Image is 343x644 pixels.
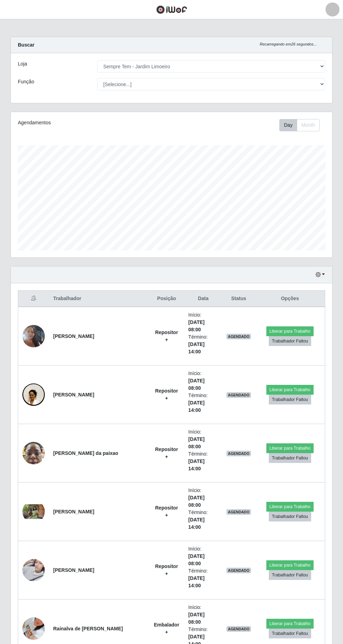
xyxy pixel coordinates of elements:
strong: Repositor + [155,563,178,576]
time: [DATE] 08:00 [188,495,204,508]
li: Término: [188,333,218,355]
button: Trabalhador Faltou [269,395,311,404]
strong: Buscar [18,42,34,48]
li: Início: [188,545,218,567]
span: AGENDADO [226,626,251,632]
time: [DATE] 08:00 [188,553,204,566]
strong: [PERSON_NAME] [53,392,94,397]
li: Término: [188,450,218,472]
span: AGENDADO [226,334,251,339]
time: [DATE] 08:00 [188,612,204,625]
li: Início: [188,604,218,626]
button: Liberar para Trabalho [266,326,314,336]
div: Toolbar with button groups [279,119,325,131]
strong: Rainalva de [PERSON_NAME] [53,626,123,631]
strong: [PERSON_NAME] [53,509,94,514]
li: Início: [188,428,218,450]
th: Trabalhador [49,291,149,307]
strong: [PERSON_NAME] da paixao [53,450,118,456]
button: Trabalhador Faltou [269,570,311,580]
button: Liberar para Trabalho [266,385,314,395]
span: AGENDADO [226,568,251,573]
time: [DATE] 14:00 [188,458,204,471]
button: Liberar para Trabalho [266,502,314,512]
div: First group [279,119,320,131]
time: [DATE] 14:00 [188,575,204,588]
time: [DATE] 08:00 [188,378,204,391]
strong: [PERSON_NAME] [53,567,94,573]
th: Opções [255,291,325,307]
strong: Embalador + [154,622,179,635]
img: 1752894382352.jpeg [22,504,45,519]
li: Início: [188,311,218,333]
label: Loja [18,60,27,68]
i: Recarregando em 26 segundos... [260,42,317,46]
th: Data [184,291,222,307]
button: Trabalhador Faltou [269,629,311,638]
li: Início: [188,487,218,509]
img: CoreUI Logo [156,5,187,14]
li: Término: [188,567,218,589]
button: Liberar para Trabalho [266,443,314,453]
img: 1752072014286.jpeg [22,370,45,420]
button: Trabalhador Faltou [269,453,311,463]
li: Término: [188,392,218,414]
strong: Repositor + [155,330,178,342]
li: Início: [188,370,218,392]
button: Trabalhador Faltou [269,512,311,521]
img: 1755028690244.jpeg [22,555,45,585]
img: 1752580683628.jpeg [22,438,45,468]
span: AGENDADO [226,451,251,456]
img: 1750278821338.jpeg [22,316,45,356]
strong: Repositor + [155,388,178,401]
button: Trabalhador Faltou [269,336,311,346]
li: Término: [188,509,218,531]
th: Status [222,291,255,307]
time: [DATE] 08:00 [188,436,204,449]
button: Liberar para Trabalho [266,560,314,570]
th: Posição [149,291,184,307]
strong: Repositor + [155,505,178,518]
button: Liberar para Trabalho [266,619,314,629]
time: [DATE] 14:00 [188,341,204,354]
label: Função [18,78,34,85]
button: Month [297,119,320,131]
time: [DATE] 14:00 [188,517,204,530]
span: AGENDADO [226,509,251,515]
time: [DATE] 14:00 [188,400,204,413]
strong: [PERSON_NAME] [53,333,94,339]
span: AGENDADO [226,392,251,398]
time: [DATE] 08:00 [188,319,204,332]
button: Day [279,119,297,131]
div: Agendamentos [18,119,140,126]
strong: Repositor + [155,446,178,459]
